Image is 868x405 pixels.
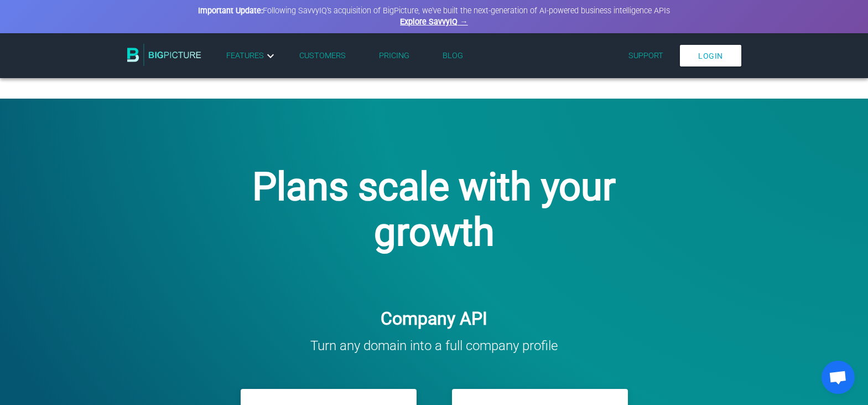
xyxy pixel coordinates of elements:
h3: Turn any domain into a full company profile [8,338,860,353]
a: Features [226,49,277,63]
a: Open chat [822,361,855,394]
h2: Company API [8,308,860,329]
img: BigPicture.io [127,44,201,66]
h1: Plans scale with your growth [227,164,642,255]
a: Login [680,45,741,66]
